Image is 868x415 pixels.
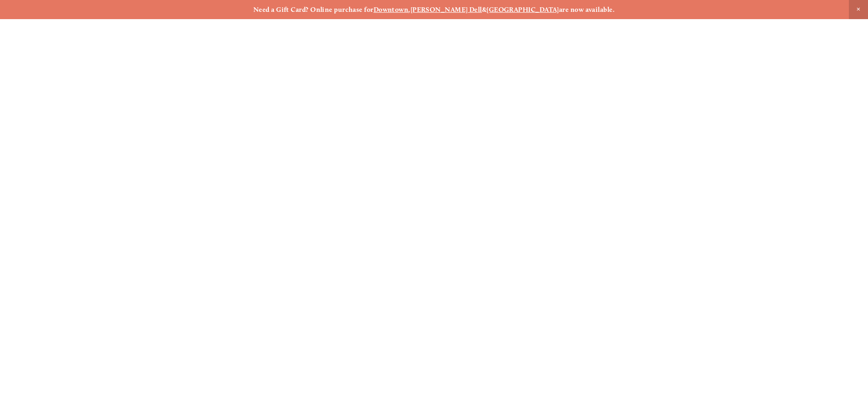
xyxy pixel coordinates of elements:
[482,5,487,14] strong: &
[408,5,410,14] strong: ,
[374,5,409,14] a: Downtown
[487,5,559,14] a: [GEOGRAPHIC_DATA]
[559,5,615,14] strong: are now available.
[411,5,482,14] a: [PERSON_NAME] Dell
[253,5,374,14] strong: Need a Gift Card? Online purchase for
